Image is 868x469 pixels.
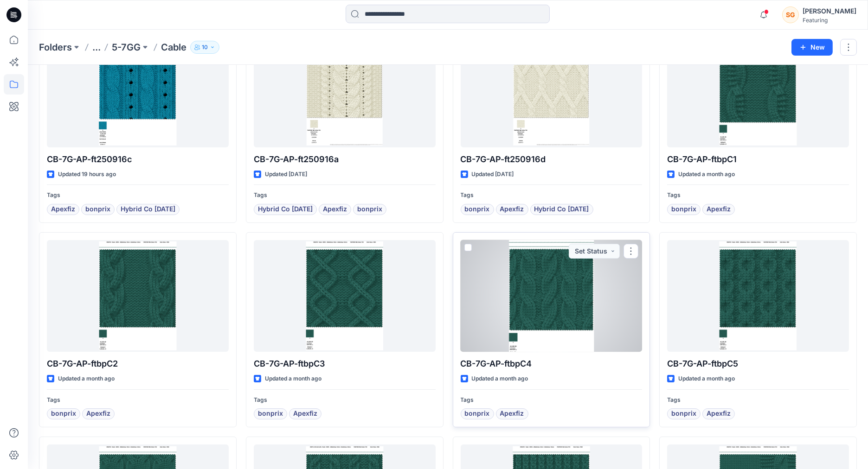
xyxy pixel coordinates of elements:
div: Featuring [803,17,856,24]
button: New [791,39,833,56]
span: Apexfiz [86,408,110,419]
span: Apexfiz [707,408,731,419]
p: Updated a month ago [265,374,321,384]
span: Hybrid Co [DATE] [258,204,313,215]
a: CB-7G-AP-ftbpC5 [667,240,849,352]
span: Hybrid Co [DATE] [534,204,589,215]
p: Tags [461,190,643,200]
p: Tags [667,395,849,405]
p: Updated a month ago [472,374,528,384]
span: bonprix [671,204,696,215]
span: bonprix [465,408,490,419]
span: Apexfiz [500,408,524,419]
div: SG [782,6,799,23]
span: bonprix [51,408,76,419]
p: Updated 19 hours ago [58,170,116,179]
span: Apexfiz [293,408,317,419]
p: CB-7G-AP-ftbpC1 [667,153,849,166]
a: CB-7G-AP-ft250916a [254,35,436,147]
p: Tags [461,395,643,405]
a: 5-7GG [112,41,141,54]
p: Updated a month ago [678,170,735,179]
p: CB-7G-AP-ftbpC3 [254,357,436,370]
p: 10 [202,42,208,52]
button: 10 [190,41,219,54]
p: Updated a month ago [678,374,735,384]
a: CB-7G-AP-ftbpC1 [667,35,849,147]
p: Tags [47,190,229,200]
p: Updated [DATE] [472,170,514,179]
button: ... [92,41,101,54]
p: Tags [254,190,436,200]
a: CB-7G-AP-ft250916c [47,35,229,147]
span: bonprix [258,408,283,419]
span: bonprix [85,204,110,215]
span: bonprix [671,408,696,419]
a: CB-7G-AP-ft250916d [461,35,643,147]
p: Updated [DATE] [265,170,307,179]
span: Apexfiz [51,204,75,215]
a: Folders [39,41,72,54]
p: CB-7G-AP-ft250916d [461,153,643,166]
a: CB-7G-AP-ftbpC3 [254,240,436,352]
span: Apexfiz [500,204,524,215]
p: Tags [667,190,849,200]
a: CB-7G-AP-ftbpC4 [461,240,643,352]
p: CB-7G-AP-ftbpC5 [667,357,849,370]
span: bonprix [465,204,490,215]
a: CB-7G-AP-ftbpC2 [47,240,229,352]
p: Tags [47,395,229,405]
span: Hybrid Co [DATE] [121,204,175,215]
span: bonprix [357,204,382,215]
p: Tags [254,395,436,405]
p: CB-7G-AP-ft250916a [254,153,436,166]
p: Updated a month ago [58,374,115,384]
p: Cable [161,41,186,54]
p: CB-7G-AP-ftbpC2 [47,357,229,370]
span: Apexfiz [707,204,731,215]
span: Apexfiz [323,204,347,215]
p: CB-7G-AP-ftbpC4 [461,357,643,370]
p: CB-7G-AP-ft250916c [47,153,229,166]
div: [PERSON_NAME] [803,6,856,17]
